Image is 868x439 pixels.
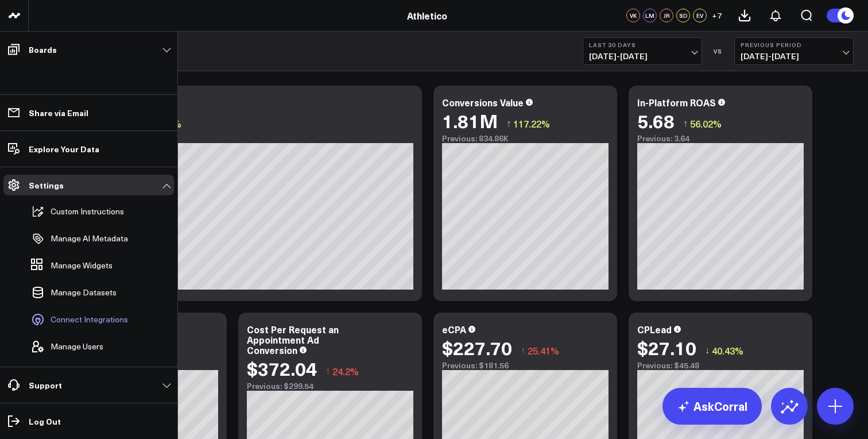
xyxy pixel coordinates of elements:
span: ↑ [521,343,525,358]
div: VK [626,9,640,22]
span: 24.2% [332,365,359,378]
a: Manage Widgets [26,253,139,278]
a: Log Out [3,411,174,432]
a: Manage AI Metadata [26,226,139,251]
span: ↑ [683,116,688,131]
span: Connect Integrations [51,315,128,324]
div: JR [660,9,673,22]
button: Manage Users [26,334,103,359]
div: VS [708,48,728,55]
div: Cost Per Request an Appointment Ad Conversion [247,323,339,356]
div: 1.81M [442,110,498,131]
button: +7 [710,9,723,22]
span: ↓ [705,343,710,358]
b: Last 30 Days [589,41,696,48]
p: Settings [29,180,64,190]
a: Manage Datasets [26,280,139,305]
div: Previous: $229.15K [52,134,413,143]
span: Manage Widgets [51,261,113,270]
span: 40.43% [712,344,743,357]
button: Last 30 Days[DATE]-[DATE] [583,37,702,65]
p: Share via Email [29,108,88,117]
div: CPLead [637,323,672,336]
div: 5.68 [637,110,675,131]
a: AskCorral [662,388,762,425]
span: + 7 [712,11,722,20]
span: [DATE] - [DATE] [741,52,847,61]
div: SD [676,9,690,22]
div: Conversions Value [442,96,524,109]
div: $227.70 [442,337,512,358]
span: Manage Users [51,342,103,351]
p: Support [29,380,62,390]
div: Previous: $45.48 [637,361,804,370]
div: In-Platform ROAS [637,96,716,109]
p: Boards [29,45,57,54]
span: 56.02% [690,117,722,130]
span: 117.22% [513,117,550,130]
span: ↑ [506,116,511,131]
div: EV [693,9,707,22]
p: Explore Your Data [29,144,99,153]
a: Athletico [407,9,447,22]
div: eCPA [442,323,466,336]
div: $27.10 [637,337,696,358]
span: [DATE] - [DATE] [589,52,696,61]
div: Previous: 834.86K [442,134,609,143]
button: Previous Period[DATE]-[DATE] [734,37,854,65]
div: Previous: $299.54 [247,382,413,391]
p: Custom Instructions [51,207,124,216]
div: Previous: 3.64 [637,134,804,143]
b: Previous Period [741,41,847,48]
div: Previous: $181.56 [442,361,609,370]
div: $372.04 [247,358,317,379]
div: LM [643,9,657,22]
a: Connect Integrations [26,307,139,332]
span: ↑ [325,364,330,379]
span: Manage Datasets [51,288,117,297]
p: Log Out [29,417,61,426]
button: Custom Instructions [26,199,124,224]
span: 25.41% [528,344,559,357]
p: Manage AI Metadata [51,234,128,243]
